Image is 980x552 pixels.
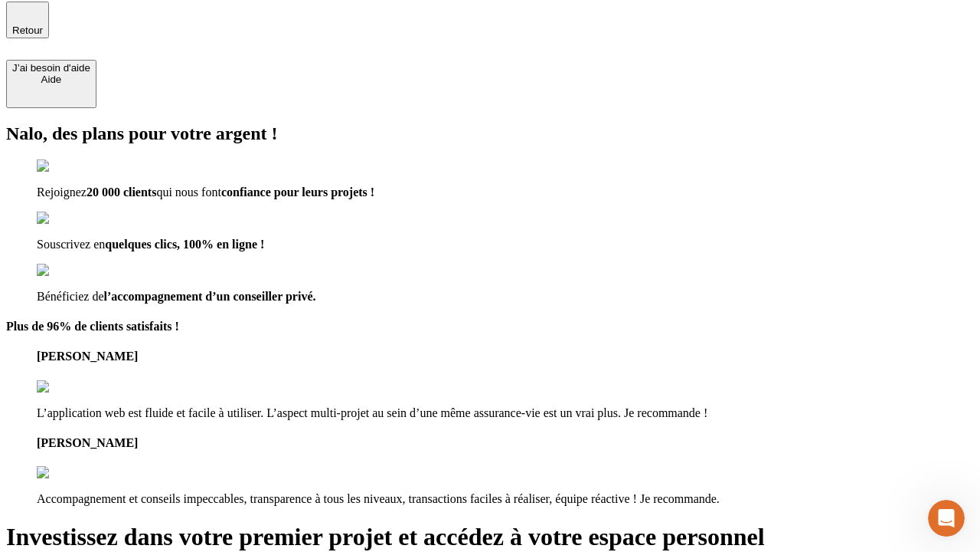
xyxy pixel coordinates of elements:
[37,186,87,199] span: Rejoignez
[12,25,43,36] span: Retour
[37,350,974,363] h4: [PERSON_NAME]
[6,2,49,38] button: Retour
[37,238,105,251] span: Souscrivez en
[105,238,264,251] span: quelques clics, 100% en ligne !
[37,212,103,225] img: checkmark
[6,523,974,551] h1: Investissez dans votre premier projet et accédez à votre espace personnel
[37,264,103,278] img: checkmark
[37,406,974,420] p: L’application web est fluide et facile à utiliser. L’aspect multi-projet au sein d’une même assur...
[37,436,974,450] h4: [PERSON_NAME]
[6,60,96,108] button: J’ai besoin d'aideAide
[37,380,113,394] img: reviews stars
[6,320,974,333] h4: Plus de 96% de clients satisfaits !
[928,500,965,537] iframe: Intercom live chat
[104,290,316,303] span: l’accompagnement d’un conseiller privé.
[37,290,104,303] span: Bénéficiez de
[221,186,374,199] span: confiance pour leurs projets !
[37,466,113,480] img: reviews stars
[156,186,220,199] span: qui nous font
[87,186,157,199] span: 20 000 clients
[12,62,90,74] div: J’ai besoin d'aide
[12,74,90,85] div: Aide
[6,123,974,144] h2: Nalo, des plans pour votre argent !
[37,492,974,506] p: Accompagnement et conseils impeccables, transparence à tous les niveaux, transactions faciles à r...
[37,159,103,173] img: checkmark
